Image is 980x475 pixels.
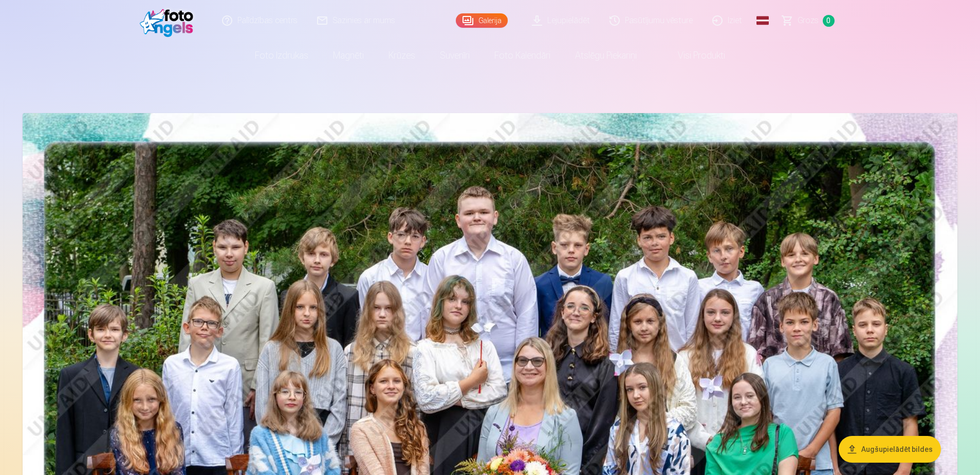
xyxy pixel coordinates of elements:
[140,4,199,37] img: /fa3
[243,41,321,70] a: Foto izdrukas
[839,436,941,463] button: Augšupielādēt bildes
[649,41,737,70] a: Visi produkti
[376,41,428,70] a: Krūzes
[428,41,482,70] a: Suvenīri
[823,15,835,27] span: 0
[482,41,563,70] a: Foto kalendāri
[798,14,819,27] span: Grozs
[563,41,649,70] a: Atslēgu piekariņi
[321,41,376,70] a: Magnēti
[456,13,508,28] a: Galerija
